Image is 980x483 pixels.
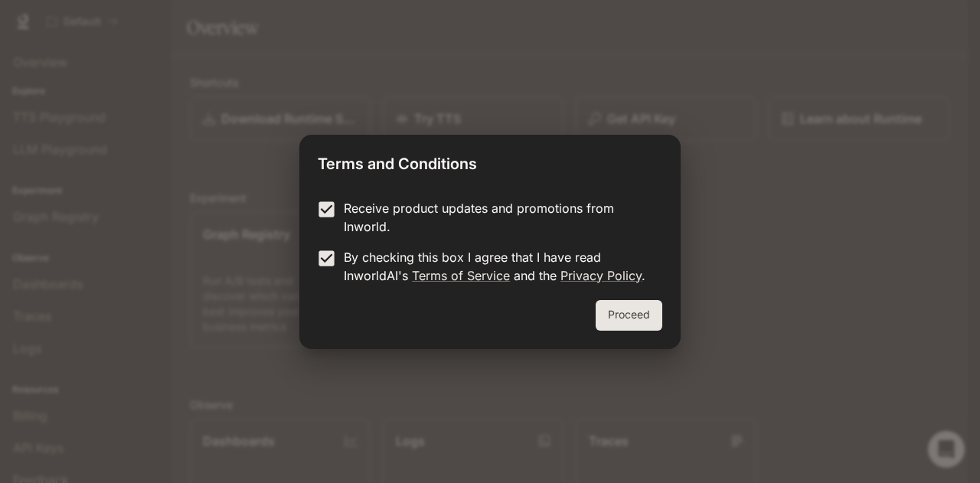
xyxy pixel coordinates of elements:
button: Proceed [596,300,662,331]
p: By checking this box I agree that I have read InworldAI's and the . [344,248,650,285]
h2: Terms and Conditions [299,135,681,187]
p: Receive product updates and promotions from Inworld. [344,199,650,236]
a: Terms of Service [412,268,510,283]
a: Privacy Policy [560,268,642,283]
